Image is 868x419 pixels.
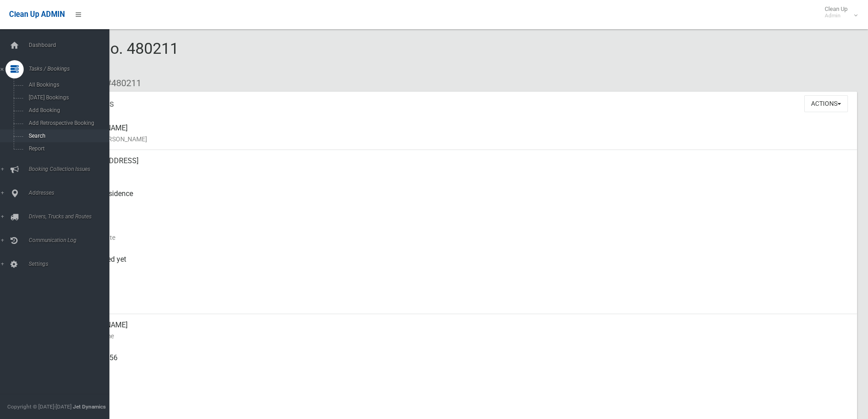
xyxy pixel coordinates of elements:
small: Collected At [73,265,850,276]
small: Pickup Point [73,199,850,210]
span: Clean Up ADMIN [9,10,65,19]
div: [PERSON_NAME] [73,314,850,347]
div: [DATE] [73,281,850,314]
span: All Bookings [26,82,108,88]
strong: Jet Dynamics [73,403,106,410]
span: Search [26,133,108,139]
span: Addresses [26,190,116,196]
button: Actions [804,95,848,112]
small: Admin [825,12,847,19]
small: Mobile [73,363,850,374]
div: [PERSON_NAME] [73,117,850,150]
span: Add Retrospective Booking [26,120,108,126]
small: Name of [PERSON_NAME] [73,134,850,145]
small: Collection Date [73,232,850,243]
div: 0424 268 956 [73,347,850,380]
span: Dashboard [26,42,116,48]
small: Contact Name [73,331,850,341]
span: Add Booking [26,107,108,114]
div: [DATE] [73,216,850,248]
span: Settings [26,261,116,267]
span: Drivers, Trucks and Routes [26,213,116,220]
small: Zone [73,298,850,309]
span: Copyright © [DATE]-[DATE] [7,403,72,410]
div: Front of Residence [73,183,850,216]
span: Tasks / Bookings [26,66,116,72]
span: Communication Log [26,237,116,243]
small: Address [73,166,850,177]
div: Not collected yet [73,248,850,281]
span: Report [26,145,108,152]
li: #480211 [99,75,141,92]
span: Booking Collection Issues [26,166,116,172]
span: Booking No. 480211 [40,39,179,75]
small: Landline [73,396,850,407]
span: Clean Up [820,5,857,19]
span: [DATE] Bookings [26,94,108,101]
div: [STREET_ADDRESS] [73,150,850,183]
div: None given [73,380,850,413]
